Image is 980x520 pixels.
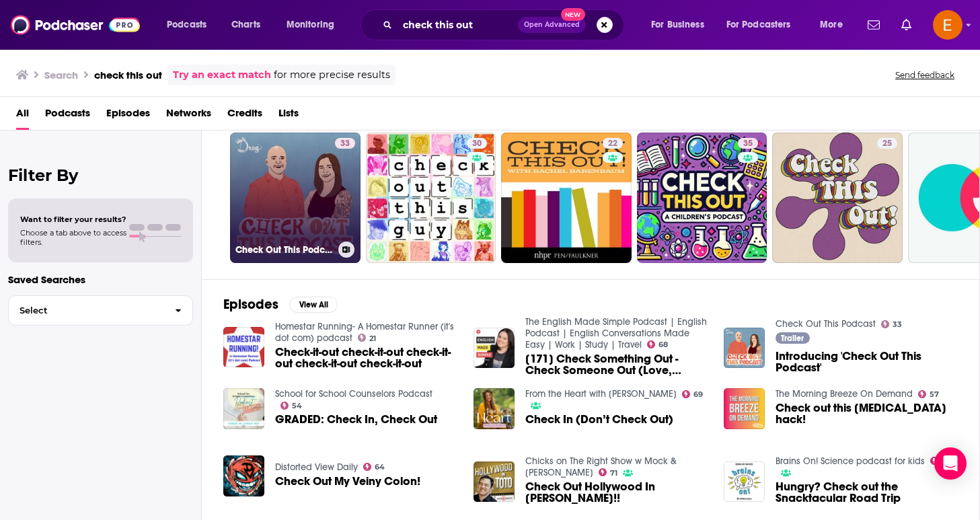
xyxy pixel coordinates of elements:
[277,14,352,36] button: open menu
[275,414,437,425] a: GRADED: Check In, Check Out
[781,334,804,342] span: Trailer
[106,102,150,130] a: Episodes
[94,69,162,81] h3: check this out
[896,13,917,36] a: Show notifications dropdown
[398,14,518,36] input: Search podcasts, credits, & more...
[776,481,958,504] a: Hungry? Check out the Snacktacular Road Trip
[776,402,958,425] span: Check out this [MEDICAL_DATA] hack!
[275,461,358,473] a: Distorted View Daily
[8,273,193,286] p: Saved Searches
[231,15,260,34] span: Charts
[724,388,765,429] img: Check out this sunburn hack!
[518,17,586,33] button: Open AdvancedNew
[20,228,126,247] span: Choose a tab above to access filters.
[474,328,515,369] img: [171] Check Something Out - Check Someone Out (Love, Dating Part 2)
[776,388,913,400] a: The Morning Breeze On Demand
[776,318,876,330] a: Check Out This Podcast
[373,9,637,40] div: Search podcasts, credits, & more...
[472,137,482,151] span: 30
[467,138,487,149] a: 30
[474,461,515,503] img: Check Out Hollywood In Toto!!
[738,138,758,149] a: 35
[223,296,278,313] h2: Episodes
[642,14,721,36] button: open menu
[11,12,140,38] img: Podchaser - Follow, Share and Rate Podcasts
[525,353,708,376] a: [171] Check Something Out - Check Someone Out (Love, Dating Part 2)
[366,133,496,263] a: 30
[280,402,303,410] a: 54
[525,316,707,350] a: The English Made Simple Podcast | English Podcast | English Conversations Made Easy | Work | Stud...
[934,447,967,480] div: Open Intercom Messenger
[335,138,355,149] a: 33
[525,414,673,425] a: Check In (Don’t Check Out)
[369,336,376,342] span: 21
[599,468,618,476] a: 71
[223,455,264,496] img: Check Out My Veiny Colon!
[862,13,885,36] a: Show notifications dropdown
[918,390,940,398] a: 57
[275,321,454,344] a: Homestar Running- A Homestar Runner (it's dot com) podcast
[603,138,623,149] a: 22
[726,15,791,34] span: For Podcasters
[363,463,385,471] a: 64
[227,102,262,130] a: Credits
[930,392,939,398] span: 57
[525,388,677,400] a: From the Heart with Rachel Brathen
[933,10,963,40] img: User Profile
[223,388,264,429] a: GRADED: Check In, Check Out
[693,392,703,398] span: 69
[881,320,903,328] a: 33
[811,14,860,36] button: open menu
[8,295,193,326] button: Select
[930,457,952,465] a: 77
[724,328,765,369] img: Introducing 'Check Out This Podcast'
[933,10,963,40] button: Show profile menu
[9,306,164,315] span: Select
[776,350,958,373] a: Introducing 'Check Out This Podcast'
[223,296,338,313] a: EpisodesView All
[882,137,892,151] span: 25
[287,15,334,34] span: Monitoring
[235,244,333,256] h3: Check Out This Podcast
[637,133,767,263] a: 35
[743,137,753,151] span: 35
[525,455,677,478] a: Chicks on The Right Show w Mock & Daisy
[651,15,704,34] span: For Business
[45,102,90,130] a: Podcasts
[776,402,958,425] a: Check out this sunburn hack!
[340,137,350,151] span: 33
[524,22,580,28] span: Open Advanced
[724,461,765,503] img: Hungry? Check out the Snacktacular Road Trip
[44,69,78,81] h3: Search
[561,8,585,21] span: New
[20,215,126,224] span: Want to filter your results?
[275,476,420,487] a: Check Out My Veiny Colon!
[275,388,432,400] a: School for School Counselors Podcast
[278,102,299,130] a: Lists
[274,67,390,83] span: for more precise results
[275,346,457,369] a: Check-it-out check-it-out check-it-out check-it-out check-it-out
[358,334,377,342] a: 21
[658,342,668,348] span: 68
[820,15,843,34] span: More
[893,322,902,328] span: 33
[474,388,515,429] img: Check In (Don’t Check Out)
[166,102,211,130] a: Networks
